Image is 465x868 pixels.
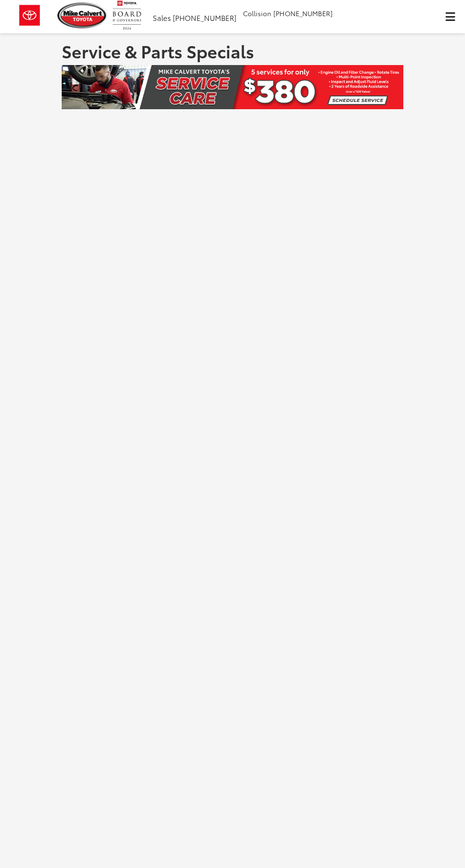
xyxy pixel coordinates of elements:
img: Mike Calvert Toyota [57,2,108,28]
span: [PHONE_NUMBER] [173,12,236,23]
img: Updated Service Banner | July 2024 [62,65,403,110]
span: Sales [153,12,171,23]
h1: Service & Parts Specials [62,41,403,60]
span: [PHONE_NUMBER] [273,9,333,18]
span: Collision [243,9,271,18]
